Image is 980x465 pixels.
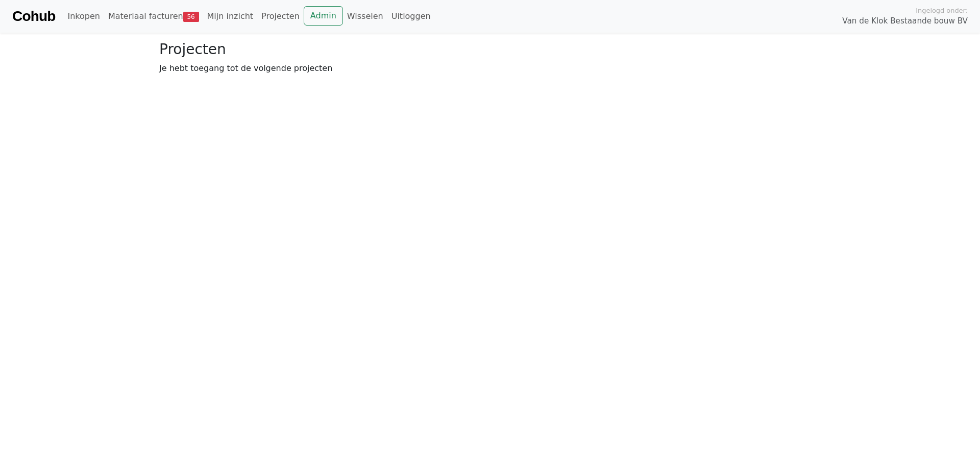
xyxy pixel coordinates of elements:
a: Wisselen [343,6,387,27]
span: Ingelogd onder: [916,6,968,15]
a: Cohub [12,4,55,29]
span: Van de Klok Bestaande bouw BV [842,15,968,27]
a: Uitloggen [387,6,435,27]
h3: Projecten [159,41,821,58]
span: 56 [183,12,199,22]
a: Materiaal facturen56 [104,6,203,27]
p: Je hebt toegang tot de volgende projecten [159,62,821,75]
a: Projecten [257,6,304,27]
a: Inkopen [63,6,104,27]
a: Admin [304,6,343,26]
a: Mijn inzicht [203,6,258,27]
